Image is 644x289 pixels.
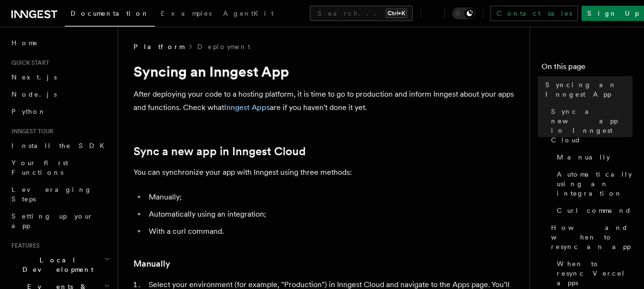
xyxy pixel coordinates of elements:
[223,10,274,17] span: AgentKit
[133,63,515,80] h1: Syncing an Inngest App
[452,8,475,19] button: Toggle dark mode
[146,190,515,204] li: Manually;
[133,145,306,158] a: Sync a new app in Inngest Cloud
[155,3,217,26] a: Examples
[8,154,112,181] a: Your first Functions
[161,10,212,17] span: Examples
[11,38,38,48] span: Home
[553,166,633,202] a: Automatically using an integration
[8,69,112,86] a: Next.js
[11,108,46,115] span: Python
[11,159,68,176] span: Your first Functions
[553,149,633,166] a: Manually
[71,10,149,17] span: Documentation
[551,223,633,251] span: How and when to resync an app
[133,257,170,270] a: Manually
[197,42,250,51] a: Deployment
[557,206,632,215] span: Curl command
[11,73,57,81] span: Next.js
[8,86,112,103] a: Node.js
[551,107,633,145] span: Sync a new app in Inngest Cloud
[8,34,112,51] a: Home
[11,90,57,98] span: Node.js
[11,186,92,203] span: Leveraging Steps
[8,251,112,278] button: Local Development
[547,219,633,255] a: How and when to resync an app
[310,6,413,21] button: Search...Ctrl+K
[553,202,633,219] a: Curl command
[8,255,104,274] span: Local Development
[557,169,633,198] span: Automatically using an integration
[217,3,279,26] a: AgentKit
[542,61,633,76] h4: On this page
[8,181,112,208] a: Leveraging Steps
[491,6,578,21] a: Contact sales
[8,208,112,234] a: Setting up your app
[65,3,155,27] a: Documentation
[146,208,515,221] li: Automatically using an integration;
[386,9,407,18] kbd: Ctrl+K
[547,103,633,149] a: Sync a new app in Inngest Cloud
[133,88,515,114] p: After deploying your code to a hosting platform, it is time to go to production and inform Innges...
[8,59,49,67] span: Quick start
[133,42,184,51] span: Platform
[11,142,110,149] span: Install the SDK
[545,80,633,99] span: Syncing an Inngest App
[557,152,610,162] span: Manually
[224,103,270,112] a: Inngest Apps
[8,137,112,154] a: Install the SDK
[133,166,515,179] p: You can synchronize your app with Inngest using three methods:
[8,103,112,120] a: Python
[8,242,40,249] span: Features
[542,76,633,103] a: Syncing an Inngest App
[146,225,515,238] li: With a curl command.
[8,128,53,135] span: Inngest tour
[11,212,93,229] span: Setting up your app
